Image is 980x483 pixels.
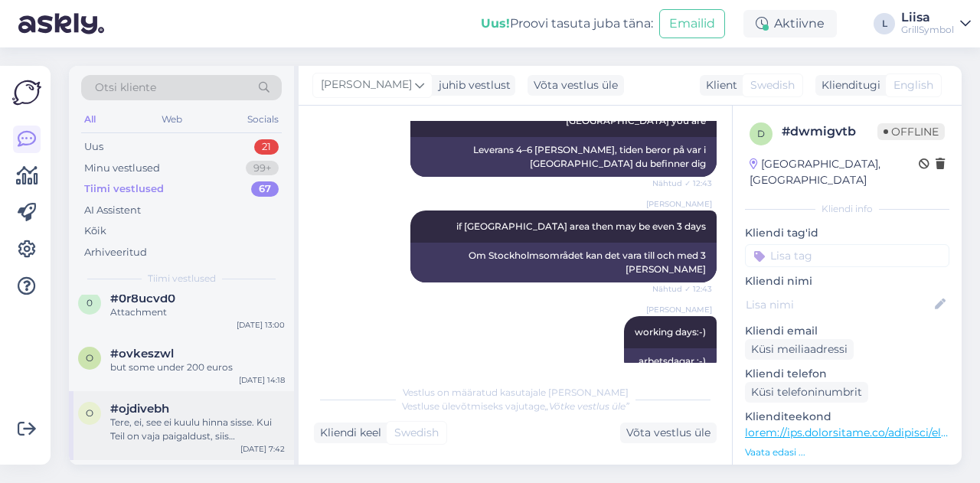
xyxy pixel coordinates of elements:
[700,77,737,93] div: Klient
[86,407,93,419] span: o
[750,156,919,188] div: [GEOGRAPHIC_DATA], [GEOGRAPHIC_DATA]
[745,323,949,339] p: Kliendi email
[745,202,949,216] div: Kliendi info
[893,77,933,93] span: English
[624,348,717,374] div: arbetsdagar :-)
[84,224,106,239] div: Kõik
[620,423,717,443] div: Võta vestlus üle
[81,109,99,129] div: All
[148,272,216,286] span: Tiimi vestlused
[84,139,103,155] div: Uus
[110,292,175,305] span: #0r8ucvd0
[481,16,510,31] b: Uus!
[456,220,706,232] span: if [GEOGRAPHIC_DATA] area then may be even 3 days
[86,352,93,364] span: o
[110,305,285,319] div: Attachment
[410,137,717,177] div: Leverans 4–6 [PERSON_NAME], tiden beror på var i [GEOGRAPHIC_DATA] du befinner dig
[815,77,880,93] div: Klienditugi
[110,361,285,374] div: but some under 200 euros
[110,402,169,416] span: #ojdivebh
[757,128,765,139] span: d
[782,122,877,141] div: # dwmigvtb
[745,382,868,403] div: Küsi telefoninumbrit
[745,366,949,382] p: Kliendi telefon
[545,400,629,412] i: „Võtke vestlus üle”
[745,409,949,425] p: Klienditeekond
[12,78,41,107] img: Askly Logo
[635,326,706,338] span: working days:-)
[646,198,712,210] span: [PERSON_NAME]
[646,304,712,315] span: [PERSON_NAME]
[433,77,511,93] div: juhib vestlust
[877,123,945,140] span: Offline
[237,319,285,331] div: [DATE] 13:00
[84,181,164,197] div: Tiimi vestlused
[745,445,949,459] p: Vaata edasi ...
[652,283,712,295] span: Nähtud ✓ 12:43
[84,161,160,176] div: Minu vestlused
[743,10,837,38] div: Aktiivne
[84,245,147,260] div: Arhiveeritud
[874,13,895,34] div: L
[110,416,285,443] div: Tere, ei, see ei kuulu hinna sisse. Kui Teil on vaja paigaldust, siis [GEOGRAPHIC_DATA] piires võ...
[95,80,156,96] span: Otsi kliente
[659,9,725,38] button: Emailid
[652,178,712,189] span: Nähtud ✓ 12:43
[254,139,279,155] div: 21
[240,443,285,455] div: [DATE] 7:42
[481,15,653,33] div: Proovi tasuta juba täna:
[901,11,954,24] div: Liisa
[394,425,439,441] span: Swedish
[251,181,279,197] div: 67
[110,347,174,361] span: #ovkeszwl
[410,243,717,282] div: Om Stockholmsområdet kan det vara till och med 3 [PERSON_NAME]
[321,77,412,93] span: [PERSON_NAME]
[745,273,949,289] p: Kliendi nimi
[158,109,185,129] div: Web
[246,161,279,176] div: 99+
[745,225,949,241] p: Kliendi tag'id
[239,374,285,386] div: [DATE] 14:18
[901,11,971,36] a: LiisaGrillSymbol
[403,387,629,398] span: Vestlus on määratud kasutajale [PERSON_NAME]
[750,77,795,93] span: Swedish
[402,400,629,412] span: Vestluse ülevõtmiseks vajutage
[84,203,141,218] div: AI Assistent
[745,244,949,267] input: Lisa tag
[745,339,854,360] div: Küsi meiliaadressi
[244,109,282,129] div: Socials
[87,297,93,308] span: 0
[746,296,932,313] input: Lisa nimi
[528,75,624,96] div: Võta vestlus üle
[314,425,381,441] div: Kliendi keel
[901,24,954,36] div: GrillSymbol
